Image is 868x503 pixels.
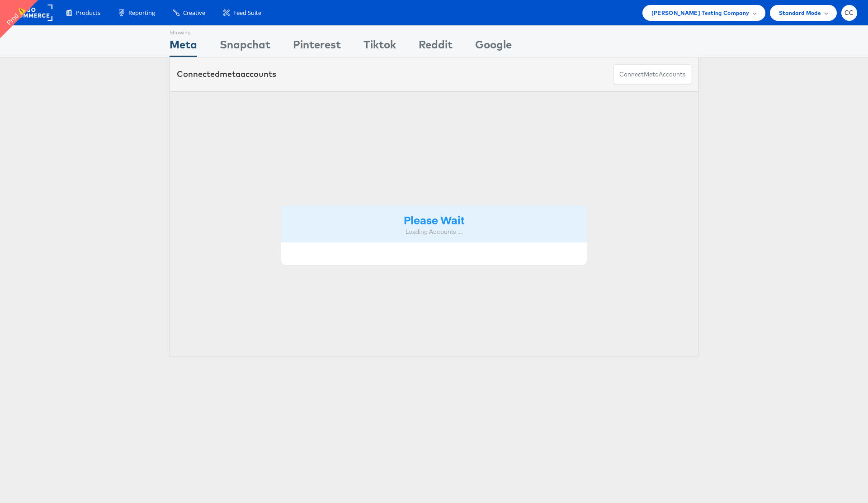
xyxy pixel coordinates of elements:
[363,37,396,57] div: Tiktok
[220,37,270,57] div: Snapchat
[183,9,205,17] span: Creative
[651,8,750,18] span: [PERSON_NAME] Testing Company
[170,26,197,37] div: Showing
[419,37,453,57] div: Reddit
[177,68,276,80] div: Connected accounts
[288,228,580,236] div: Loading Accounts ....
[844,10,854,16] span: CC
[404,212,464,227] strong: Please Wait
[644,70,659,79] span: meta
[170,37,197,57] div: Meta
[293,37,341,57] div: Pinterest
[76,9,100,17] span: Products
[128,9,155,17] span: Reporting
[233,9,261,17] span: Feed Suite
[779,8,821,18] span: Standard Mode
[220,69,241,79] span: meta
[613,64,691,85] button: ConnectmetaAccounts
[475,37,512,57] div: Google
